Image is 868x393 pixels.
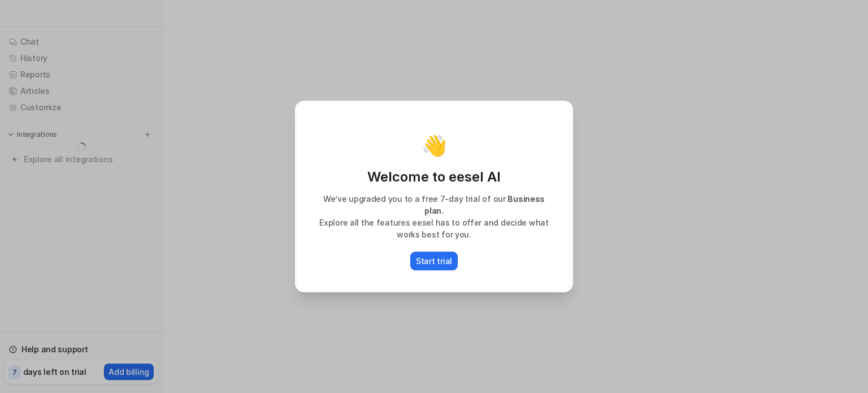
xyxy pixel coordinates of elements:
[416,255,452,267] p: Start trial
[410,252,458,270] button: Start trial
[422,134,447,157] p: 👋
[308,193,560,217] p: We’ve upgraded you to a free 7-day trial of our
[308,168,560,186] p: Welcome to eesel AI
[308,217,560,240] p: Explore all the features eesel has to offer and decide what works best for you.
